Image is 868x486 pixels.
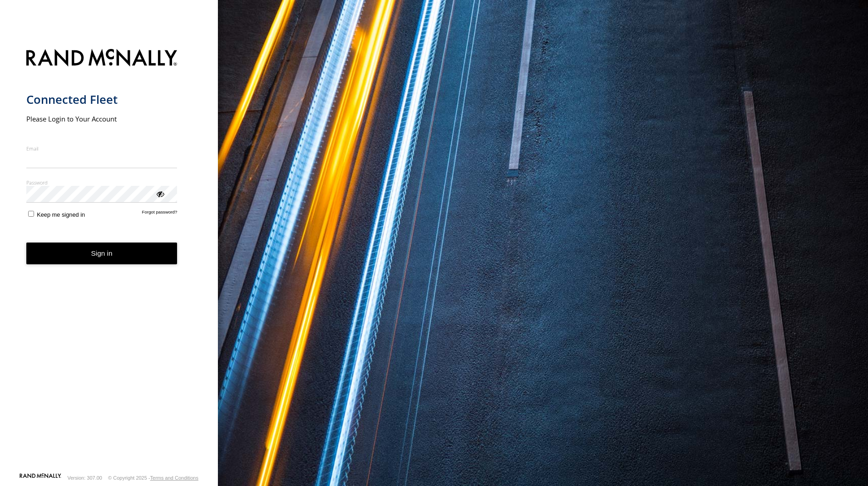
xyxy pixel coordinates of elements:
[20,473,61,482] a: Visit our Website
[68,475,102,481] div: Version: 307.00
[26,145,178,152] label: Email
[26,179,178,186] label: Password
[26,114,178,123] h2: Please Login to Your Account
[142,209,178,218] a: Forgot password?
[108,475,198,481] div: © Copyright 2025 -
[150,475,198,481] a: Terms and Conditions
[26,47,178,70] img: Rand McNally
[26,92,178,107] h1: Connected Fleet
[28,211,34,217] input: Keep me signed in
[26,243,178,265] button: Sign in
[155,189,164,198] div: ViewPassword
[37,211,85,218] span: Keep me signed in
[26,44,192,472] form: main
